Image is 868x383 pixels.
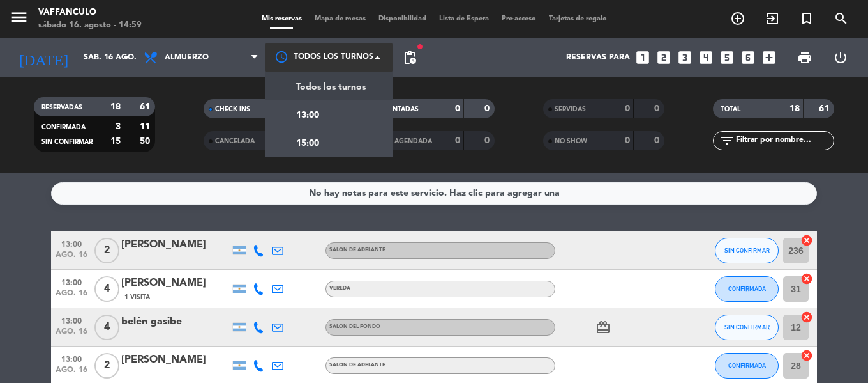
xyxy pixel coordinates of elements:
[385,106,419,113] span: SENTADAS
[715,353,779,379] button: CONFIRMADA
[724,324,770,331] span: SIN CONFIRMAR
[595,320,611,335] i: card_giftcard
[566,53,630,62] span: Reservas para
[677,49,693,66] i: looks_3
[715,315,779,340] button: SIN CONFIRMAR
[728,285,766,292] span: CONFIRMADA
[329,324,380,329] span: SALON DEL FONDO
[121,352,230,368] div: [PERSON_NAME]
[484,136,492,145] strong: 0
[121,237,230,253] div: [PERSON_NAME]
[10,43,77,72] i: [DATE]
[140,102,153,111] strong: 61
[56,236,87,251] span: 13:00
[10,8,29,27] i: menu
[715,276,779,302] button: CONFIRMADA
[484,104,492,113] strong: 0
[94,315,119,340] span: 4
[495,15,542,22] span: Pre-acceso
[416,43,424,51] span: fiber_manual_record
[119,50,134,65] i: arrow_drop_down
[10,8,29,31] button: menu
[834,11,849,26] i: search
[116,122,121,131] strong: 3
[296,108,319,123] span: 13:00
[800,349,813,362] i: cancel
[215,138,255,145] span: CANCELADA
[329,363,385,368] span: SALON DE ADELANTE
[800,311,813,324] i: cancel
[56,351,87,366] span: 13:00
[56,366,87,380] span: ago. 16
[719,133,735,148] i: filter_list
[698,49,714,66] i: looks_4
[165,53,209,62] span: Almuerzo
[819,104,832,113] strong: 61
[721,106,740,113] span: TOTAL
[625,104,630,113] strong: 0
[308,15,372,22] span: Mapa de mesas
[41,139,93,145] span: SIN CONFIRMAR
[719,49,735,66] i: looks_5
[797,50,812,65] span: print
[800,272,813,285] i: cancel
[296,136,319,151] span: 15:00
[655,49,672,66] i: looks_two
[56,251,87,265] span: ago. 16
[433,15,495,22] span: Lista de Espera
[41,124,86,130] span: CONFIRMADA
[56,313,87,327] span: 13:00
[555,138,587,145] span: NO SHOW
[94,353,119,379] span: 2
[625,136,630,145] strong: 0
[542,15,613,22] span: Tarjetas de regalo
[761,49,777,66] i: add_box
[255,15,308,22] span: Mis reservas
[800,234,813,247] i: cancel
[654,136,662,145] strong: 0
[56,274,87,289] span: 13:00
[372,15,433,22] span: Disponibilidad
[94,238,119,263] span: 2
[789,104,800,113] strong: 18
[124,292,150,302] span: 1 Visita
[833,50,848,65] i: power_settings_new
[110,102,121,111] strong: 18
[555,106,586,113] span: SERVIDAS
[735,134,834,148] input: Filtrar por nombre...
[215,106,250,113] span: CHECK INS
[724,247,770,254] span: SIN CONFIRMAR
[765,11,780,26] i: exit_to_app
[38,6,142,19] div: Vaffanculo
[309,186,560,201] div: No hay notas para este servicio. Haz clic para agregar una
[715,238,779,263] button: SIN CONFIRMAR
[140,122,153,131] strong: 11
[740,49,756,66] i: looks_6
[110,137,121,146] strong: 15
[56,289,87,304] span: ago. 16
[38,19,142,32] div: sábado 16. agosto - 14:59
[728,362,766,369] span: CONFIRMADA
[329,247,385,253] span: SALON DE ADELANTE
[402,50,417,65] span: pending_actions
[121,275,230,292] div: [PERSON_NAME]
[140,137,153,146] strong: 50
[654,104,662,113] strong: 0
[455,104,460,113] strong: 0
[94,276,119,302] span: 4
[455,136,460,145] strong: 0
[634,49,651,66] i: looks_one
[56,327,87,342] span: ago. 16
[385,138,432,145] span: RE AGENDADA
[296,80,366,95] span: Todos los turnos
[121,313,230,330] div: belén gasibe
[329,286,350,291] span: VEREDA
[730,11,745,26] i: add_circle_outline
[823,38,858,77] div: LOG OUT
[799,11,814,26] i: turned_in_not
[41,104,82,111] span: RESERVADAS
